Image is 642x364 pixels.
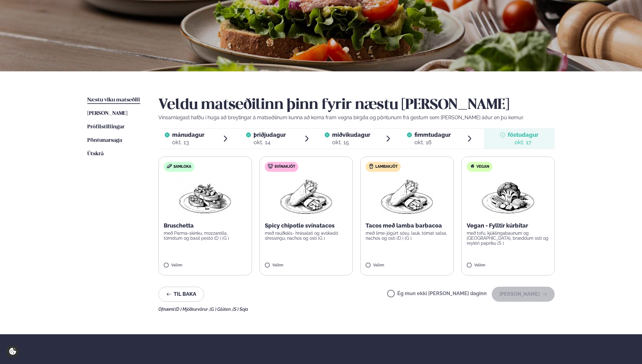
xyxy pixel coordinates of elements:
img: Vegan.svg [470,164,475,169]
img: Bruschetta.png [177,177,233,217]
a: [PERSON_NAME] [87,110,127,117]
img: Wraps.png [279,177,334,217]
span: Vegan [476,164,489,169]
img: Wraps.png [379,177,434,217]
a: Útskrá [87,150,104,158]
img: Vegan.png [480,177,536,217]
span: mánudagur [172,131,204,138]
div: Ofnæmi: [158,307,555,312]
p: Spicy chipotle svínatacos [265,222,348,229]
button: [PERSON_NAME] [492,287,555,302]
div: okt. 16 [414,139,451,146]
h2: Veldu matseðilinn þinn fyrir næstu [PERSON_NAME] [158,96,555,114]
span: miðvikudagur [332,131,370,138]
img: sandwich-new-16px.svg [167,164,172,168]
p: Tacos með lamba barbacoa [366,222,449,229]
span: Lambakjöt [375,164,398,169]
span: Pöntunarsaga [87,138,122,143]
div: okt. 17 [508,139,538,146]
img: pork.svg [268,164,273,169]
p: með rauðkáls- hrásalati og avókadó dressingu, nachos og osti (G ) [265,231,348,241]
span: fimmtudagur [414,131,451,138]
span: Svínakjöt [275,164,295,169]
span: Prófílstillingar [87,124,125,130]
span: [PERSON_NAME] [87,111,127,116]
p: Vinsamlegast hafðu í huga að breytingar á matseðlinum kunna að koma fram vegna birgða og pöntunum... [158,114,555,121]
span: Næstu viku matseðill [87,97,140,103]
a: Pöntunarsaga [87,137,122,144]
img: Lamb.svg [369,164,374,169]
a: Næstu viku matseðill [87,96,140,104]
span: (D ) Mjólkurvörur , [175,307,210,312]
p: með tofu, kjúklingabaunum og [GEOGRAPHIC_DATA], bræddum osti og reyktri papriku (S ) [467,231,550,246]
a: Cookie settings [6,345,19,358]
span: Samloka [173,164,191,169]
div: okt. 15 [332,139,370,146]
p: Bruschetta [164,222,247,229]
p: Vegan - Fylltir kúrbítar [467,222,550,229]
div: okt. 14 [254,139,286,146]
div: okt. 13 [172,139,204,146]
a: Prófílstillingar [87,123,125,131]
span: Útskrá [87,151,104,156]
span: (G ) Glúten , [210,307,233,312]
button: Til baka [158,287,204,302]
span: þriðjudagur [254,131,286,138]
span: föstudagur [508,131,538,138]
p: með Parma-skinku, mozzarella, tómötum og basil pestó (D ) (G ) [164,231,247,241]
span: (S ) Soja [233,307,248,312]
p: með lime-jógúrt sósu, lauk, tómat salsa, nachos og osti (D ) (G ) [366,231,449,241]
